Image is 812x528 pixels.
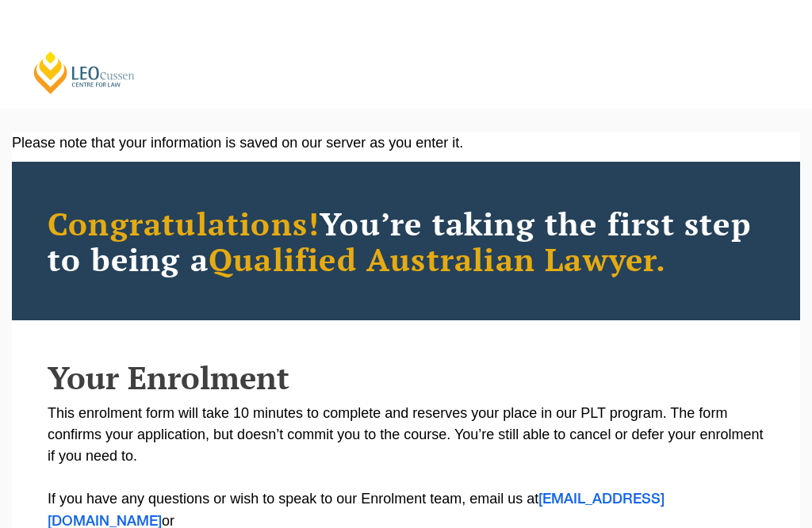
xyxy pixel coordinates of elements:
h2: Your Enrolment [48,360,764,395]
a: [PERSON_NAME] Centre for Law [32,50,137,95]
span: Congratulations! [48,202,320,244]
span: Qualified Australian Lawyer. [209,238,667,280]
h2: You’re taking the first step to being a [48,205,764,277]
div: Please note that your information is saved on our server as you enter it. [12,132,800,154]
